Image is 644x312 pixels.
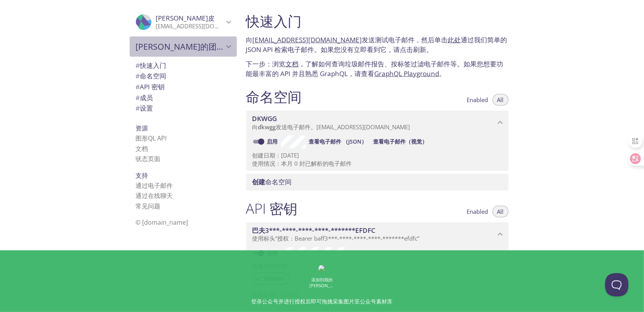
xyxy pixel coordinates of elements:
[130,81,237,92] div: API 密钥
[246,35,509,55] p: 向 发送测试电子邮件，然后单击 通过我们简单的 JSON API 检索电子邮件。如果您没有立即看到它，请点击刷新。
[130,60,237,71] div: 快速入门
[286,59,299,68] a: 文档
[130,9,237,35] div: 亨利·麦卡诺皮
[136,181,173,190] a: 通过电子邮件
[136,93,140,102] span: #
[373,137,428,146] span: 查看电子邮件（视觉）
[252,177,292,186] span: 命名空间
[462,94,493,106] button: Enabled
[246,200,298,217] h1: API 密钥
[246,88,302,106] h1: 命名空间
[136,104,140,113] span: #
[130,71,237,81] div: 命名空间
[252,151,502,159] p: 创建日期：[DATE]
[136,154,161,163] a: 状态页面
[130,36,237,57] div: 亨利的团队
[156,23,224,30] p: [EMAIL_ADDRESS][DOMAIN_NAME]
[136,61,140,70] span: #
[130,103,237,114] div: 团队设置
[258,123,276,131] span: dkwgg
[375,69,439,78] a: GraphQL Playground
[246,12,509,30] h1: 快速入门
[493,94,509,106] button: All
[309,137,367,146] span: 查看电子邮件 （JSON）
[448,35,461,44] a: 此处
[136,82,140,91] span: #
[136,202,161,210] a: 常见问题
[156,14,215,23] span: [PERSON_NAME]皮
[252,114,277,123] span: DKWGG
[246,111,509,135] div: dkwgg 命名空间
[136,218,188,227] span: © [DOMAIN_NAME]
[130,92,237,103] div: 成员
[136,171,148,180] span: 支持
[306,135,370,148] button: 查看电子邮件 （JSON）
[136,71,140,80] span: #
[266,138,281,145] a: 启用
[136,191,173,200] a: 通过在线聊天
[136,124,148,132] span: 资源
[493,206,509,217] button: All
[252,177,266,186] span: 创建
[136,82,165,91] span: API 密钥
[136,71,167,80] span: 命名空间
[136,41,224,52] span: [PERSON_NAME]的团队
[252,123,410,131] span: 向 发送电子邮件。[EMAIL_ADDRESS][DOMAIN_NAME]
[605,273,628,296] iframe: Help Scout Beacon - Open
[246,174,509,190] div: 创建命名空间
[462,206,493,217] button: Enabled
[136,134,167,142] a: 图形QL API
[246,59,509,79] p: 下一步：浏览 ，了解如何查询垃圾邮件报告、按标签过滤电子邮件等。如果您想要功能最丰富的 API 并且熟悉 GraphQL，请查看 。
[136,144,148,153] a: 文档
[266,250,281,257] a: 启用
[136,104,153,113] span: 设置
[136,61,167,70] span: 快速入门
[370,135,431,148] button: 查看电子邮件（视觉）
[136,93,153,102] span: 成员
[253,35,362,44] a: [EMAIL_ADDRESS][DOMAIN_NAME]
[252,159,502,168] p: 使用情况：本月 0 封已解析的电子邮件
